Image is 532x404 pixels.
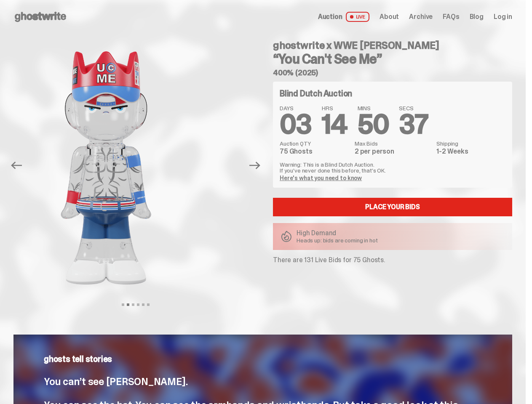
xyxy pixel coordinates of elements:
span: You can’t see [PERSON_NAME]. [44,375,187,388]
a: Here's what you need to know [280,174,362,182]
h4: ghostwrite x WWE [PERSON_NAME] [273,40,512,50]
button: View slide 1 [122,303,124,306]
a: FAQs [443,13,459,20]
a: Log in [494,13,512,20]
span: MINS [358,105,389,111]
span: 37 [399,107,428,142]
p: There are 131 Live Bids for 75 Ghosts. [273,257,512,263]
dd: 1-2 Weeks [436,148,505,155]
button: Next [246,156,264,175]
a: About [380,13,399,20]
span: SECS [399,105,428,111]
a: Auction LIVE [318,12,369,22]
button: View slide 3 [132,303,134,306]
a: Blog [470,13,484,20]
dt: Max Bids [355,141,431,146]
button: View slide 6 [147,303,150,306]
button: Previous [7,156,26,175]
p: ghosts tell stories [44,355,482,363]
button: View slide 4 [137,303,139,306]
dd: 75 Ghosts [280,148,350,155]
h3: “You Can't See Me” [273,52,512,66]
h4: Blind Dutch Auction [280,89,352,98]
span: LIVE [346,12,370,22]
p: Warning: This is a Blind Dutch Auction. If you’ve never done this before, that’s OK. [280,162,505,173]
button: View slide 5 [142,303,144,306]
span: DAYS [280,105,312,111]
dd: 2 per person [355,148,431,155]
span: HRS [322,105,348,111]
span: 14 [322,107,348,142]
h5: 400% (2025) [273,69,512,77]
dt: Shipping [436,141,505,146]
a: Place your Bids [273,198,512,216]
span: 50 [358,107,389,142]
span: Auction [318,13,342,20]
button: View slide 2 [127,303,129,306]
p: High Demand [297,230,378,237]
p: Heads up: bids are coming in hot [297,237,378,243]
dt: Auction QTY [280,141,350,146]
a: Archive [409,13,433,20]
img: John_Cena_Hero_3.png [243,34,458,302]
span: 03 [280,107,312,142]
